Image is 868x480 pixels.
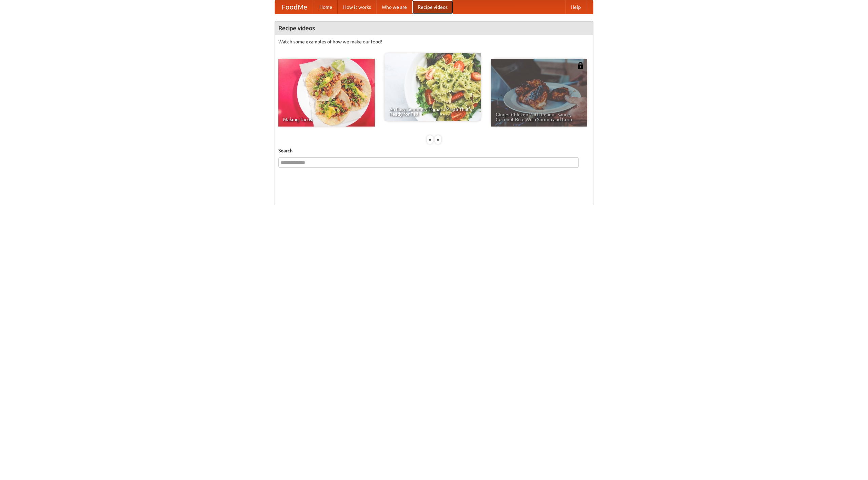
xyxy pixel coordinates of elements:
div: » [435,135,441,144]
p: Watch some examples of how we make our food! [278,38,590,45]
a: Making Tacos [278,59,375,127]
a: Recipe videos [412,0,453,14]
h4: Recipe videos [275,21,593,35]
span: An Easy, Summery Tomato Pasta That's Ready for Fall [389,107,476,116]
a: An Easy, Summery Tomato Pasta That's Ready for Fall [384,53,481,121]
span: Making Tacos [283,117,370,122]
a: Help [565,0,586,14]
img: 483408.png [577,62,584,69]
a: Home [314,0,338,14]
a: FoodMe [275,0,314,14]
a: How it works [338,0,376,14]
h5: Search [278,147,590,154]
div: « [427,135,433,144]
a: Who we are [376,0,412,14]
